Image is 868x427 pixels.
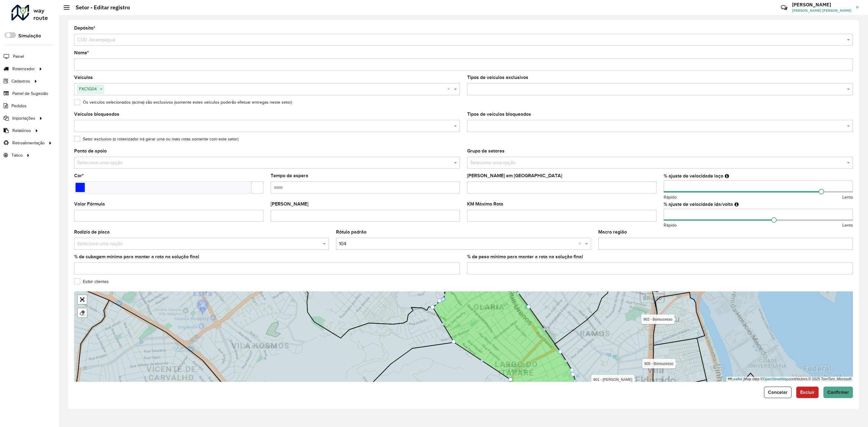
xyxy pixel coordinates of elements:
span: Clear all [447,86,452,93]
span: Roteirizador [12,66,35,72]
label: % de cubagem mínima para manter a rota na solução final [74,253,199,260]
span: FXC1G04 [77,85,98,93]
label: Macro região [598,228,627,236]
span: Cadastros [11,78,30,84]
label: Rótulo padrão [336,228,366,236]
div: Remover camada(s) [78,308,87,317]
span: Rápido [664,194,677,200]
label: Os veículos selecionados (acima) são exclusivos (somente estes veículos poderão efetuar entregas ... [74,99,292,105]
span: Importações [12,115,35,121]
label: Depósito [74,24,95,32]
label: Setor exclusivo (o roteirizador irá gerar uma ou mais rotas somente com este setor) [74,136,238,142]
label: Tipos de veículos exclusivos [467,74,528,81]
span: Tático [11,152,23,159]
span: Excluir [800,390,815,395]
span: × [98,86,104,93]
label: % ajuste de velocidade ida/volta [664,201,733,208]
label: KM Máximo Rota [467,200,503,208]
button: Excluir [796,387,819,398]
label: % de peso mínimo para manter a rota na solução final [467,253,583,260]
label: Rodízio de placa [74,228,110,236]
a: Abrir mapa em tela cheia [78,295,87,304]
input: Select a color [75,183,85,192]
em: Ajuste de velocidade do veículo entre clientes [725,174,729,178]
span: Lento [842,222,853,228]
span: Painel de Sugestão [12,90,48,97]
label: [PERSON_NAME] [271,200,308,208]
span: Retroalimentação [12,140,45,146]
span: Lento [842,194,853,200]
span: Painel [13,53,24,60]
a: Contato Rápido [778,1,791,14]
label: Nome [74,49,89,56]
span: [PERSON_NAME] [PERSON_NAME] [792,8,851,13]
label: [PERSON_NAME] em [GEOGRAPHIC_DATA] [467,172,562,179]
label: Tipos de veículos bloqueados [467,111,531,118]
label: Exibir clientes [74,278,109,285]
h3: [PERSON_NAME] [792,2,851,8]
label: Cor [74,172,84,179]
label: Veículos bloqueados [74,111,119,118]
button: Confirmar [823,387,853,398]
button: Cancelar [764,387,791,398]
span: Rápido [664,222,677,228]
a: OpenStreetMap [763,377,789,381]
label: % ajuste de velocidade laço [664,172,723,180]
label: Simulação [18,32,41,39]
label: Valor Fórmula [74,200,105,208]
span: Pedidos [11,103,27,109]
span: Cancelar [768,390,788,395]
span: | [743,377,744,381]
em: Ajuste de velocidade do veículo entre a saída do depósito até o primeiro cliente e a saída do últ... [734,202,739,207]
div: Map data © contributors,© 2025 TomTom, Microsoft [726,377,853,382]
label: Tempo de espera [271,172,308,179]
h2: Setor - Editar registro [70,4,130,11]
span: Relatórios [12,127,31,134]
a: Leaflet [728,377,742,381]
label: Ponto de apoio [74,147,107,155]
span: Confirmar [827,390,849,395]
label: Grupo de setores [467,147,505,155]
span: Clear all [578,240,583,247]
label: Veículos [74,74,93,81]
